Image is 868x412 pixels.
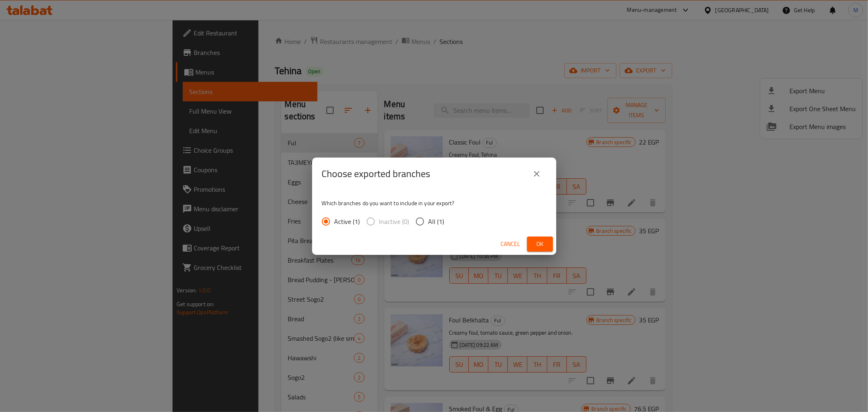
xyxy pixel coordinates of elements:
[322,199,547,207] p: Which branches do you want to include in your export?
[379,217,409,226] span: Inactive (0)
[527,164,547,184] button: close
[527,237,553,252] button: Ok
[322,167,431,180] h2: Choose exported branches
[533,239,547,249] span: Ok
[498,237,524,252] button: Cancel
[335,217,360,226] span: Active (1)
[429,217,444,226] span: All (1)
[501,239,520,249] span: Cancel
